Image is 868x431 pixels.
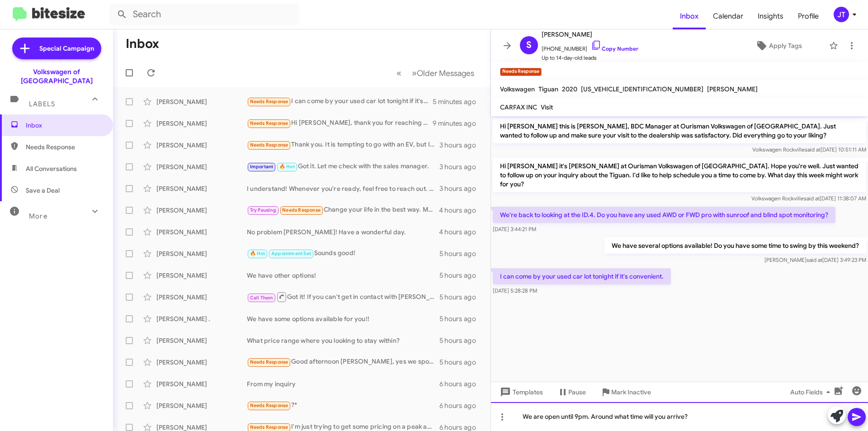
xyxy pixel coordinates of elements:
div: Got it. Let me check with the sales manager. [247,161,439,172]
div: JT [834,7,849,22]
button: Next [406,64,480,82]
div: [PERSON_NAME] [156,358,247,367]
div: Sounds good! [247,248,439,259]
div: 5 hours ago [439,336,483,345]
span: Pause [568,384,586,400]
span: Needs Response [250,424,288,430]
div: [PERSON_NAME] [156,97,247,106]
span: Apply Tags [769,38,802,54]
div: [PERSON_NAME] . [156,314,247,323]
div: 3 hours ago [439,184,483,193]
div: 5 hours ago [439,293,483,302]
div: [PERSON_NAME] [156,206,247,215]
a: Insights [750,3,791,29]
div: I can come by your used car lot tonight if it's convenient. [247,96,433,107]
div: 4 hours ago [439,227,483,237]
span: 2020 [562,85,577,93]
a: Calendar [706,3,750,29]
div: 3 hours ago [439,141,483,150]
div: Got it! If you can't get in contact with [PERSON_NAME], feel free to reach out to me. [247,291,439,303]
span: Save a Deal [26,186,60,195]
span: Needs Response [250,359,288,365]
span: S [526,38,532,52]
div: [PERSON_NAME] [156,293,247,302]
div: 6 hours ago [439,379,483,388]
span: Volkswagen [500,85,535,93]
span: All Conversations [26,164,77,173]
div: I understand! Whenever you're ready, feel free to reach out. Just let me know! [247,184,439,193]
span: CARFAX INC [500,103,537,111]
input: Search [109,4,299,25]
span: Labels [29,100,55,108]
span: Visit [541,103,553,111]
span: 🔥 Hot [250,251,265,256]
a: Inbox [673,3,706,29]
span: Needs Response [250,142,288,148]
span: Auto Fields [790,384,834,400]
span: Tiguan [538,85,558,93]
a: Profile [791,3,826,29]
span: Templates [498,384,543,400]
span: Volkswagen Rockville [DATE] 10:51:11 AM [752,146,866,153]
span: Older Messages [417,68,474,78]
a: Special Campaign [12,38,101,59]
div: [PERSON_NAME] [156,401,247,410]
h1: Inbox [126,37,159,51]
span: Important [250,164,274,170]
span: said at [807,256,822,263]
div: 5 hours ago [439,358,483,367]
div: 5 hours ago [439,314,483,323]
button: JT [826,7,858,22]
span: said at [805,146,821,153]
p: We're back to looking at the ID.4. Do you have any used AWD or FWD pro with sunroof and blind spo... [493,207,835,223]
div: We have other options! [247,271,439,280]
span: Volkswagen Rockville [DATE] 11:38:07 AM [751,195,866,202]
span: Special Campaign [39,44,94,53]
div: [PERSON_NAME] [156,119,247,128]
span: [PERSON_NAME] [542,29,638,40]
div: 4 hours ago [439,206,483,215]
div: 5 minutes ago [433,97,483,106]
span: Try Pausing [250,207,276,213]
p: I can come by your used car lot tonight if it's convenient. [493,268,671,284]
nav: Page navigation example [392,64,480,82]
div: [PERSON_NAME] [156,141,247,150]
p: Hi [PERSON_NAME] it's [PERSON_NAME] at Ourisman Volkswagen of [GEOGRAPHIC_DATA]. Hope you're well... [493,158,866,192]
span: Call Them [250,295,274,301]
div: [PERSON_NAME] [156,336,247,345]
div: Hi [PERSON_NAME], thank you for reaching out. I was able to find a better deal for the car, and d... [247,118,433,128]
span: [DATE] 3:44:21 PM [493,226,536,232]
span: More [29,212,47,220]
span: » [412,67,417,79]
span: said at [804,195,820,202]
span: Needs Response [250,99,288,104]
div: 9 minutes ago [433,119,483,128]
span: Needs Response [250,403,288,408]
div: We have some options available for you!! [247,314,439,323]
span: [US_VEHICLE_IDENTIFICATION_NUMBER] [581,85,703,93]
div: [PERSON_NAME] [156,184,247,193]
button: Mark Inactive [593,384,658,400]
div: Thank you. It is tempting to go with an EV, but I am on the road constantly [247,140,439,150]
button: Previous [391,64,407,82]
button: Auto Fields [783,384,841,400]
span: 🔥 Hot [279,164,295,170]
p: We have several options available! Do you have some time to swing by this weekend? [604,237,866,254]
button: Pause [550,384,593,400]
span: Inbox [26,121,103,130]
button: Templates [491,384,550,400]
span: Needs Response [26,142,103,152]
div: No problem [PERSON_NAME]! Have a wonderful day. [247,227,439,237]
div: [PERSON_NAME] [156,227,247,237]
span: Needs Response [282,207,321,213]
span: [PHONE_NUMBER] [542,40,638,53]
div: Good afternoon [PERSON_NAME], yes we spoke the other day and I was actually at your dealership [D... [247,357,439,367]
div: 6 hours ago [439,401,483,410]
div: [PERSON_NAME] [156,271,247,280]
div: From my inquiry [247,379,439,388]
span: [PERSON_NAME] [DATE] 3:49:23 PM [764,256,866,263]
